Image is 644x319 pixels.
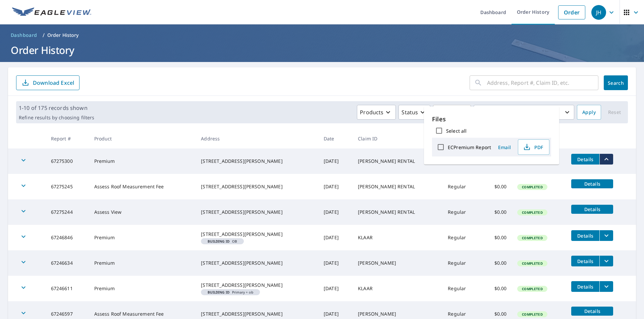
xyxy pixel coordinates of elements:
[353,225,442,250] td: KLAAR
[201,209,313,215] div: [STREET_ADDRESS][PERSON_NAME]
[208,291,229,294] em: Building ID
[575,206,609,212] span: Details
[518,312,546,317] span: Completed
[318,250,353,276] td: [DATE]
[8,30,636,41] nav: breadcrumb
[16,75,79,90] button: Download Excel
[398,105,430,120] button: Status
[558,5,585,19] a: Order
[201,282,313,289] div: [STREET_ADDRESS][PERSON_NAME]
[442,174,481,199] td: Regular
[353,250,442,276] td: [PERSON_NAME]
[599,230,613,241] button: filesDropdownBtn-67246846
[89,129,196,148] th: Product
[575,308,609,314] span: Details
[19,115,94,121] p: Refine results by choosing filters
[401,108,418,116] p: Status
[89,225,196,250] td: Premium
[571,205,613,214] button: detailsBtn-67275244
[575,156,595,163] span: Details
[47,32,79,39] p: Order History
[318,276,353,301] td: [DATE]
[481,174,512,199] td: $0.00
[518,286,546,291] span: Completed
[518,139,549,155] button: PDF
[12,7,91,17] img: EV Logo
[496,144,513,150] span: Email
[481,276,512,301] td: $0.00
[43,31,45,39] li: /
[89,174,196,199] td: Assess Roof Measurement Fee
[201,158,313,165] div: [STREET_ADDRESS][PERSON_NAME]
[353,199,442,225] td: [PERSON_NAME] RENTAL
[575,283,595,290] span: Details
[518,185,546,189] span: Completed
[46,148,89,174] td: 67275300
[33,79,74,86] p: Download Excel
[599,281,613,292] button: filesDropdownBtn-67246611
[522,143,544,151] span: PDF
[432,115,551,124] p: Files
[571,179,613,188] button: detailsBtn-67275245
[46,250,89,276] td: 67246634
[591,5,606,20] div: JH
[575,181,609,187] span: Details
[442,276,481,301] td: Regular
[196,129,318,148] th: Address
[577,105,601,120] button: Apply
[446,128,467,134] label: Select all
[481,250,512,276] td: $0.00
[599,154,613,165] button: filesDropdownBtn-67275300
[571,154,599,165] button: detailsBtn-67275300
[201,260,313,266] div: [STREET_ADDRESS][PERSON_NAME]
[46,174,89,199] td: 67275245
[46,129,89,148] th: Report #
[360,108,383,116] p: Products
[204,240,241,243] span: OB
[208,240,229,243] em: Building ID
[353,129,442,148] th: Claim ID
[599,256,613,266] button: filesDropdownBtn-67246634
[357,105,396,120] button: Products
[604,75,628,90] button: Search
[481,199,512,225] td: $0.00
[89,148,196,174] td: Premium
[8,30,40,41] a: Dashboard
[474,105,574,120] button: Last year
[11,32,37,39] span: Dashboard
[571,307,613,316] button: detailsBtn-67246597
[433,105,471,120] button: Orgs
[609,80,623,86] span: Search
[46,276,89,301] td: 67246611
[487,73,598,92] input: Address, Report #, Claim ID, etc.
[518,261,546,266] span: Completed
[353,148,442,174] td: [PERSON_NAME] RENTAL
[318,129,353,148] th: Date
[318,199,353,225] td: [DATE]
[89,199,196,225] td: Assess View
[571,230,599,241] button: detailsBtn-67246846
[318,225,353,250] td: [DATE]
[518,236,546,240] span: Completed
[46,225,89,250] td: 67246846
[353,276,442,301] td: KLAAR
[46,199,89,225] td: 67275244
[204,291,257,294] span: Primary + ob
[481,225,512,250] td: $0.00
[494,142,515,152] button: Email
[442,199,481,225] td: Regular
[201,231,313,238] div: [STREET_ADDRESS][PERSON_NAME]
[19,104,94,112] p: 1-10 of 175 records shown
[571,281,599,292] button: detailsBtn-67246611
[201,183,313,190] div: [STREET_ADDRESS][PERSON_NAME]
[518,210,546,215] span: Completed
[318,174,353,199] td: [DATE]
[582,108,596,117] span: Apply
[571,256,599,266] button: detailsBtn-67246634
[575,233,595,239] span: Details
[318,148,353,174] td: [DATE]
[201,311,313,317] div: [STREET_ADDRESS][PERSON_NAME]
[89,276,196,301] td: Premium
[442,225,481,250] td: Regular
[89,250,196,276] td: Premium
